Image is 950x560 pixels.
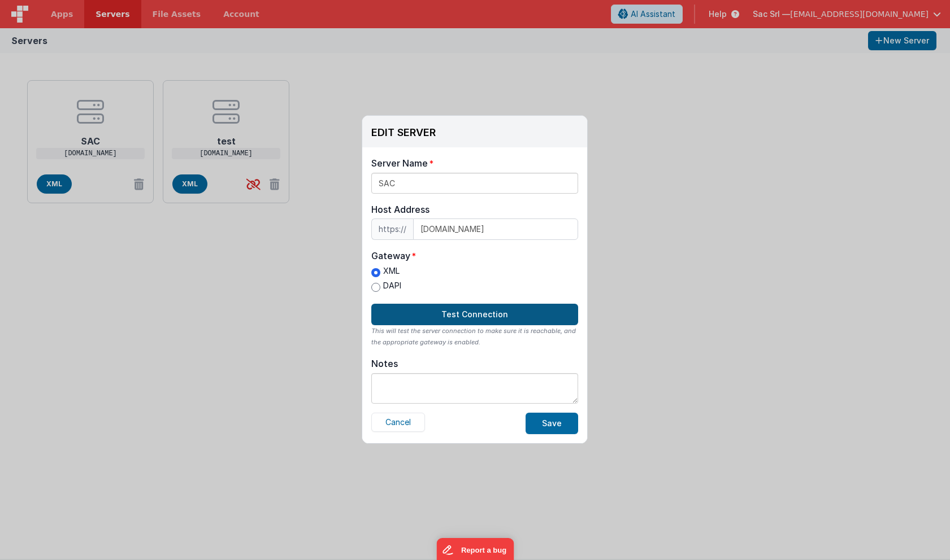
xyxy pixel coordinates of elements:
[371,127,436,138] h3: EDIT SERVER
[371,280,401,292] label: DAPI
[371,268,380,277] input: XML
[371,265,401,277] label: XML
[526,413,578,434] button: Save
[413,218,578,240] input: IP or domain name
[371,218,413,240] span: https://
[371,173,578,194] input: My Server
[371,304,578,325] button: Test Connection
[371,325,578,348] div: This will test the server connection to make sure it is reachable, and the appropriate gateway is...
[371,358,398,369] div: Notes
[371,156,428,170] div: Server Name
[371,283,380,292] input: DAPI
[371,413,425,432] button: Cancel
[371,249,410,262] div: Gateway
[371,203,578,216] div: Host Address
